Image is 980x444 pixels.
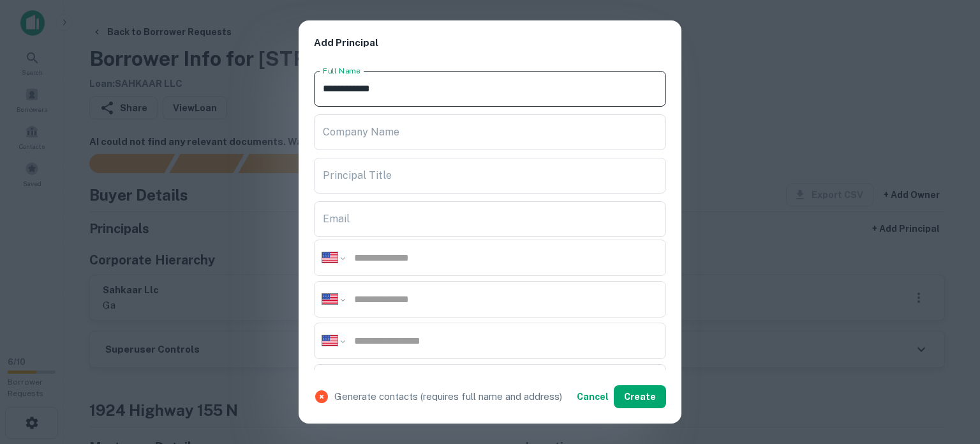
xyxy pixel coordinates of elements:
p: Generate contacts (requires full name and address) [334,389,562,404]
label: Full Name [323,65,360,76]
button: Create [614,385,666,408]
button: Cancel [572,385,614,408]
h2: Add Principal [299,20,681,66]
iframe: Chat Widget [916,342,980,403]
